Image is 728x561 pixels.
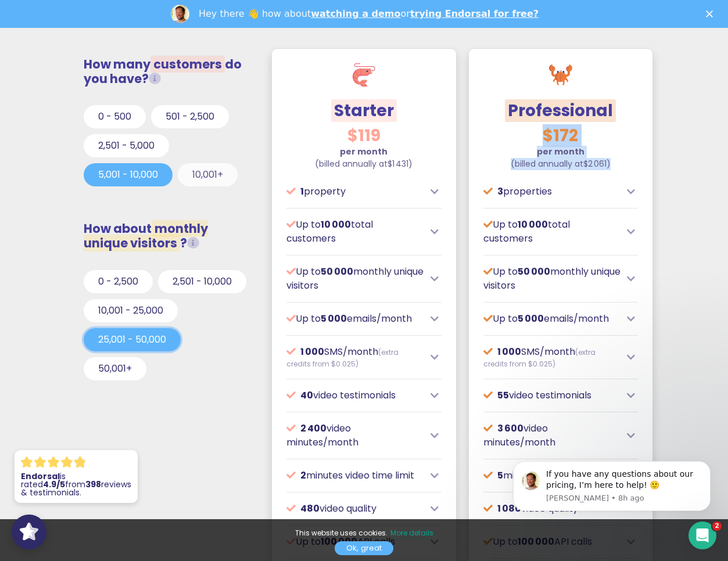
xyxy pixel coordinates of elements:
[497,345,521,358] span: 1 000
[497,389,509,402] span: 55
[286,265,424,293] p: Up to monthly unique visitors
[286,218,424,246] p: Up to total customers
[352,63,375,87] img: shrimp.svg
[549,63,572,87] img: crab.svg
[84,299,178,322] button: 10,001 - 25,000
[410,8,539,19] a: trying Endorsal for free?
[84,270,153,293] button: 0 - 2,500
[688,522,716,549] iframe: Intercom live chat
[84,221,251,250] h3: How about ?
[21,472,131,497] p: is rated from reviews & testimonials.
[178,163,238,186] button: 10,001+
[286,502,424,516] p: video quality
[300,502,320,515] span: 480
[149,73,161,85] i: Total customers from whom you request testimonials/reviews.
[187,237,199,249] i: Unique visitors that view our social proof tools (widgets, FOMO popups or Wall of Love) on your w...
[286,422,424,449] p: video minutes/month
[84,220,208,251] span: monthly unique visitors
[511,158,611,170] span: (billed annually at )
[518,265,550,278] span: 50 000
[300,345,324,358] span: 1 000
[497,185,503,198] span: 3
[483,345,621,369] p: SMS/month
[286,185,424,199] p: property
[286,345,424,369] p: SMS/month
[84,57,251,86] h3: How many do you have?
[483,469,621,483] p: minutes video time limit
[171,5,189,23] img: Profile image for Dean
[505,99,616,122] span: Professional
[331,99,397,122] span: Starter
[340,146,388,157] strong: per month
[335,541,393,555] a: Ok, great
[286,389,424,402] p: video testimonials
[497,422,523,435] span: 3 600
[84,163,173,186] button: 5,001 - 10,000
[496,451,728,518] iframe: Intercom notifications message
[483,422,621,449] p: video minutes/month
[321,312,347,325] span: 5 000
[543,124,578,147] span: $172
[483,265,621,293] p: Up to monthly unique visitors
[483,502,621,516] p: video quality
[300,389,313,402] span: 40
[151,105,229,128] button: 501 - 2,500
[518,218,548,231] span: 10 000
[388,158,408,170] span: $1 431
[321,265,353,278] span: 50 000
[483,218,621,246] p: Up to total customers
[483,185,621,199] p: properties
[315,158,413,170] span: (billed annually at )
[286,469,424,483] p: minutes video time limit
[150,56,225,73] span: customers
[199,8,539,20] div: Hey there 👋 how about or
[300,185,304,198] span: 1
[712,522,722,531] span: 2
[300,422,327,435] span: 2 400
[84,134,169,157] button: 2,501 - 5,000
[12,528,716,538] p: This website uses cookies.
[43,479,65,490] strong: 4.9/5
[583,158,607,170] span: $2 061
[518,312,544,325] span: 5 000
[84,105,146,128] button: 0 - 500
[321,218,351,231] span: 10 000
[84,357,146,380] button: 50,001+
[300,469,306,482] span: 2
[390,528,433,539] a: More details
[311,8,400,19] a: watching a demo
[483,312,621,326] p: Up to emails/month
[286,312,424,326] p: Up to emails/month
[85,479,101,490] strong: 398
[706,10,718,17] div: Close
[483,389,621,402] p: video testimonials
[347,124,381,147] span: $119
[537,146,584,157] strong: per month
[158,270,246,293] button: 2,501 - 10,000
[21,470,60,482] strong: Endorsal
[84,328,181,351] button: 25,001 - 50,000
